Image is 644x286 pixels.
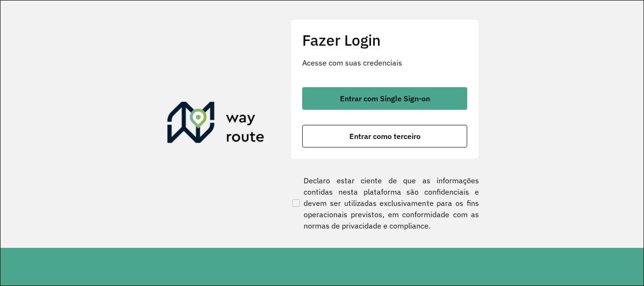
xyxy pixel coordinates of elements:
h2: Fazer Login [302,31,467,49]
button: button [302,125,467,147]
span: Entrar com Single Sign-on [340,95,430,102]
button: button [302,87,467,110]
span: Entrar como terceiro [349,132,421,140]
label: Declaro estar ciente de que as informações contidas nesta plataforma são confidenciais e devem se... [290,175,479,231]
p: Acesse com suas credenciais [302,57,467,68]
img: Roteirizador AmbevTech [167,102,264,147]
